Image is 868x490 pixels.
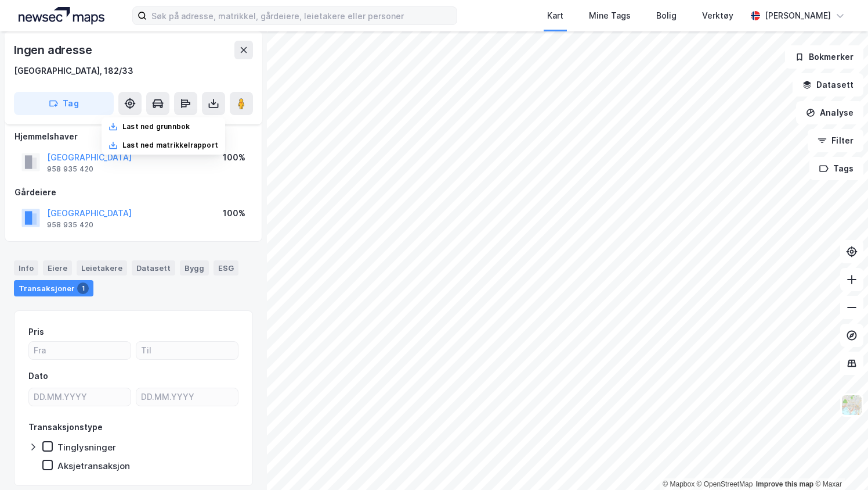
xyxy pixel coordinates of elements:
[808,129,863,152] button: Filter
[841,394,863,416] img: Z
[793,73,863,96] button: Datasett
[15,130,252,144] div: Hjemmelshaver
[809,157,863,180] button: Tags
[765,9,831,23] div: [PERSON_NAME]
[47,220,93,230] div: 958 935 420
[702,9,733,23] div: Verktøy
[14,260,38,276] div: Info
[28,325,44,339] div: Pris
[796,101,863,124] button: Analyse
[663,480,695,488] a: Mapbox
[136,388,238,406] input: DD.MM.YYYY
[14,92,114,115] button: Tag
[214,260,238,276] div: ESG
[756,480,813,488] a: Improve this map
[29,388,131,406] input: DD.MM.YYYY
[19,7,104,24] img: logo.a4113a55bc3d86da70a041830d287a7e.svg
[47,164,93,174] div: 958 935 420
[15,185,252,199] div: Gårdeiere
[14,41,94,59] div: Ingen adresse
[14,64,133,78] div: [GEOGRAPHIC_DATA], 182/33
[122,122,190,131] div: Last ned grunnbok
[28,369,48,383] div: Dato
[77,260,127,276] div: Leietakere
[656,9,677,23] div: Bolig
[136,342,238,359] input: Til
[57,442,116,453] div: Tinglysninger
[785,45,863,69] button: Bokmerker
[132,260,175,276] div: Datasett
[180,260,209,276] div: Bygg
[43,260,72,276] div: Eiere
[810,434,868,490] iframe: Chat Widget
[697,480,753,488] a: OpenStreetMap
[589,9,631,23] div: Mine Tags
[223,151,245,164] div: 100%
[122,141,218,150] div: Last ned matrikkelrapport
[77,282,89,294] div: 1
[547,9,563,23] div: Kart
[28,420,103,434] div: Transaksjonstype
[147,7,457,24] input: Søk på adresse, matrikkel, gårdeiere, leietakere eller personer
[29,342,131,359] input: Fra
[14,280,93,296] div: Transaksjoner
[57,460,130,471] div: Aksjetransaksjon
[223,206,245,220] div: 100%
